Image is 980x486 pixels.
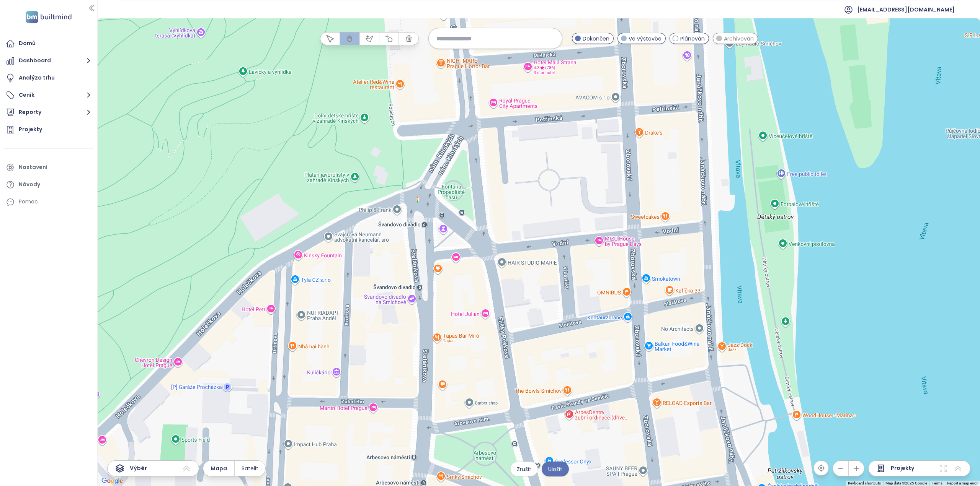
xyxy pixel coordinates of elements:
[100,476,125,486] img: Google
[4,177,93,192] a: Návody
[4,105,93,120] button: Reporty
[211,464,227,473] span: Mapa
[203,461,234,476] button: Mapa
[4,36,93,51] a: Domů
[130,464,147,473] span: Výběr
[548,465,562,473] span: Uložit
[947,481,978,485] a: Report a map error
[4,88,93,103] button: Ceník
[23,9,74,25] img: logo
[680,34,705,43] span: Plánován
[510,462,538,476] button: Zrušit
[885,481,927,485] span: Map data ©2025 Google
[857,0,955,19] span: [EMAIL_ADDRESS][DOMAIN_NAME]
[4,53,93,68] button: Dashboard
[19,73,55,83] div: Analýza trhu
[4,122,93,137] a: Projekty
[19,125,42,134] div: Projekty
[4,194,93,210] div: Pomoc
[4,70,93,86] a: Analýza trhu
[19,163,47,172] div: Nastavení
[235,461,265,476] button: Satelit
[629,34,661,43] span: Ve výstavbě
[583,34,609,43] span: Dokončen
[100,476,125,486] a: Open this area in Google Maps (opens a new window)
[19,180,40,189] div: Návody
[848,481,881,486] button: Keyboard shortcuts
[242,464,258,473] span: Satelit
[517,465,531,473] span: Zrušit
[542,462,569,476] button: Uložit
[724,34,754,43] span: Archivován
[932,481,942,485] a: Terms
[19,197,38,206] div: Pomoc
[19,39,36,48] div: Domů
[891,464,914,473] span: Projekty
[4,160,93,175] a: Nastavení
